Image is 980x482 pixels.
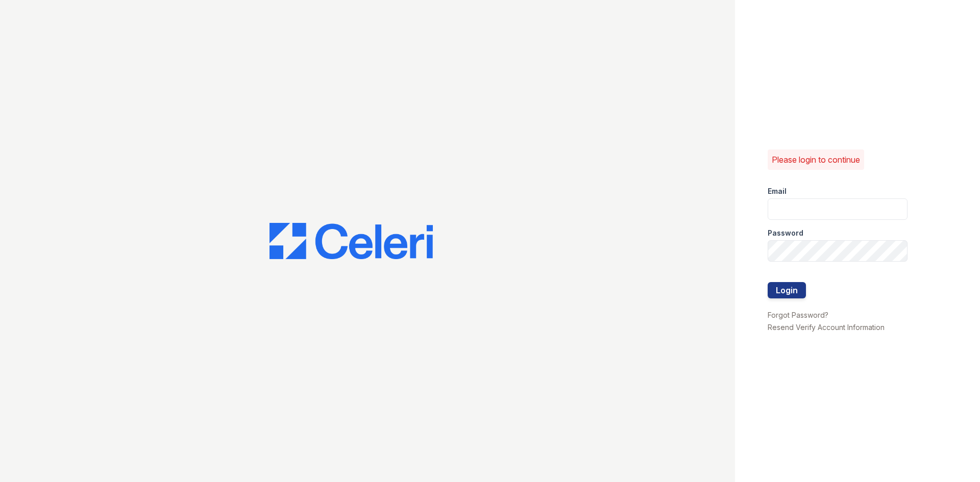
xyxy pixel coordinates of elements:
label: Email [768,186,787,196]
a: Resend Verify Account Information [768,323,885,332]
img: CE_Logo_Blue-a8612792a0a2168367f1c8372b55b34899dd931a85d93a1a3d3e32e68fde9ad4.png [269,223,433,260]
button: Login [768,282,806,298]
p: Please login to continue [772,154,860,166]
a: Forgot Password? [768,311,828,319]
label: Password [768,228,803,238]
